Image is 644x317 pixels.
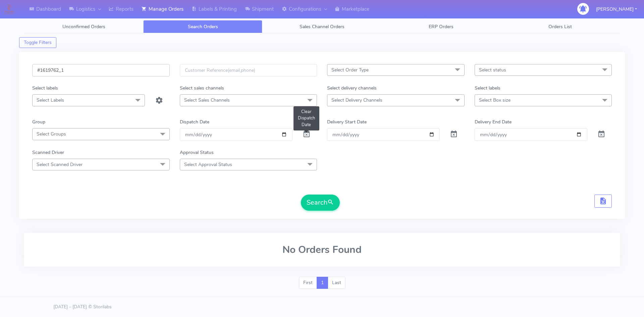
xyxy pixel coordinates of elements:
[24,20,620,33] ul: Tabs
[331,67,369,73] span: Select Order Type
[317,277,328,289] a: 1
[180,85,224,92] label: Select sales channels
[184,97,230,103] span: Select Sales Channels
[32,244,612,255] h2: No Orders Found
[180,118,209,125] label: Dispatch Date
[180,64,317,76] input: Customer Reference(email,phone)
[62,23,105,30] span: Unconfirmed Orders
[300,23,344,30] span: Sales Channel Orders
[479,97,511,103] span: Select Box size
[32,118,45,125] label: Group
[591,2,642,16] button: [PERSON_NAME]
[188,23,218,30] span: Search Orders
[475,85,500,92] label: Select labels
[327,118,367,125] label: Delivery Start Date
[327,85,377,92] label: Select delivery channels
[19,37,56,48] button: Toggle Filters
[301,195,340,211] button: Search
[32,64,170,76] input: Order Id
[475,118,512,125] label: Delivery End Date
[331,97,382,103] span: Select Delivery Channels
[37,161,83,168] span: Select Scanned Driver
[32,85,58,92] label: Select labels
[479,67,506,73] span: Select status
[37,97,64,103] span: Select Labels
[184,161,232,168] span: Select Approval Status
[37,131,66,137] span: Select Groups
[548,23,572,30] span: Orders List
[180,149,214,156] label: Approval Status
[429,23,453,30] span: ERP Orders
[32,149,64,156] label: Scanned Driver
